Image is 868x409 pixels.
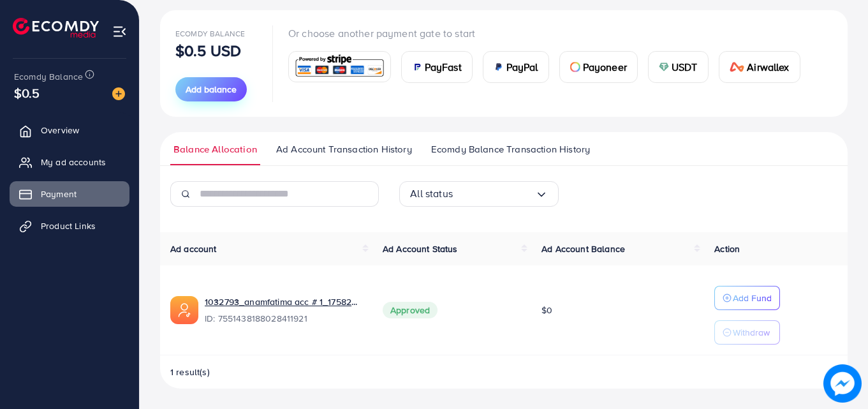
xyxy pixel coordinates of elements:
[175,43,241,58] p: $0.5 USD
[410,184,453,204] span: All status
[399,181,559,207] div: Search for option
[276,142,412,156] span: Ad Account Transaction History
[112,87,125,100] img: image
[205,295,362,308] a: 1032793_anamfatima acc # 1_1758206230258
[506,59,538,75] span: PayPal
[570,62,580,72] img: card
[559,51,638,83] a: cardPayoneer
[186,83,237,96] span: Add balance
[672,59,698,75] span: USDT
[288,51,391,82] a: card
[401,51,473,83] a: cardPayFast
[175,77,247,101] button: Add balance
[10,213,129,239] a: Product Links
[41,124,79,137] span: Overview
[714,320,780,345] button: Withdraw
[14,70,83,83] span: Ecomdy Balance
[412,62,422,72] img: card
[170,296,198,324] img: ic-ads-acc.e4c84228.svg
[648,51,709,83] a: cardUSDT
[383,302,438,318] span: Approved
[714,242,740,255] span: Action
[170,366,210,378] span: 1 result(s)
[483,51,549,83] a: cardPayPal
[714,286,780,310] button: Add Fund
[730,62,745,72] img: card
[41,156,106,168] span: My ad accounts
[14,84,40,102] span: $0.5
[173,142,257,156] span: Balance Allocation
[10,181,129,207] a: Payment
[583,59,627,75] span: Payoneer
[719,51,800,83] a: cardAirwallex
[659,62,669,72] img: card
[170,242,217,255] span: Ad account
[733,325,770,340] p: Withdraw
[10,117,129,143] a: Overview
[425,59,462,75] span: PayFast
[541,242,625,255] span: Ad Account Balance
[494,62,504,72] img: card
[453,184,535,204] input: Search for option
[288,26,811,41] p: Or choose another payment gate to start
[431,142,590,156] span: Ecomdy Balance Transaction History
[41,219,96,232] span: Product Links
[823,364,862,403] img: image
[205,295,362,325] div: <span class='underline'>1032793_anamfatima acc # 1_1758206230258</span></br>7551438188028411921
[747,59,789,75] span: Airwallex
[10,149,129,175] a: My ad accounts
[112,24,127,39] img: menu
[41,188,77,200] span: Payment
[383,242,458,255] span: Ad Account Status
[13,18,99,38] img: logo
[205,312,362,325] span: ID: 7551438188028411921
[175,28,245,39] span: Ecomdy Balance
[541,304,552,316] span: $0
[293,53,386,80] img: card
[733,290,772,306] p: Add Fund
